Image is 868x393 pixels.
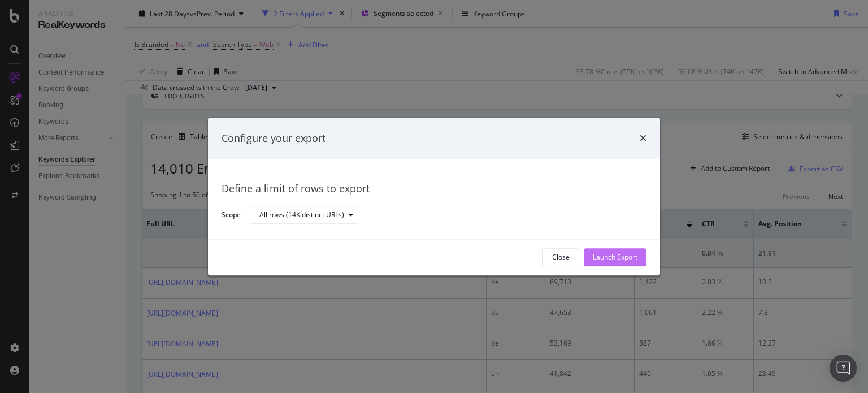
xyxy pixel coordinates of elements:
[222,131,325,146] div: Configure your export
[640,131,646,146] div: times
[552,253,570,262] div: Close
[593,253,637,262] div: Launch Export
[259,212,344,219] div: All rows (14K distinct URLs)
[208,118,660,275] div: modal
[222,210,241,222] label: Scope
[584,248,646,266] button: Launch Export
[830,355,857,382] div: Open Intercom Messenger
[542,248,579,266] button: Close
[222,182,646,197] div: Define a limit of rows to export
[250,206,358,224] button: All rows (14K distinct URLs)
